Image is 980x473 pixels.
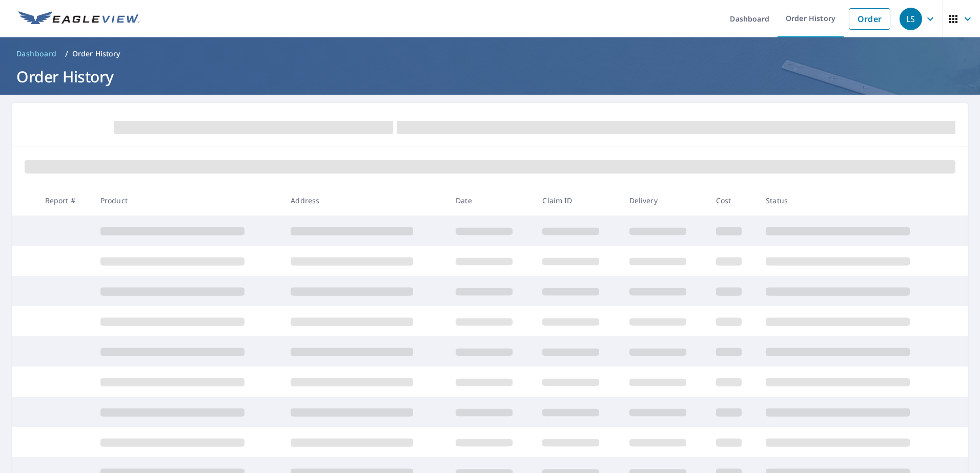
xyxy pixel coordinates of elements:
a: Order [849,8,890,30]
th: Claim ID [534,185,621,216]
th: Date [447,185,534,216]
th: Report # [37,185,92,216]
li: / [65,48,68,60]
h1: Order History [12,66,968,87]
th: Status [758,185,948,216]
th: Delivery [621,185,708,216]
a: Dashboard [12,46,61,62]
p: Order History [72,49,120,59]
img: EV Logo [18,11,139,27]
span: Dashboard [16,49,57,59]
th: Address [282,185,447,216]
th: Cost [708,185,758,216]
nav: breadcrumb [12,46,968,62]
div: LS [900,8,922,30]
th: Product [92,185,283,216]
